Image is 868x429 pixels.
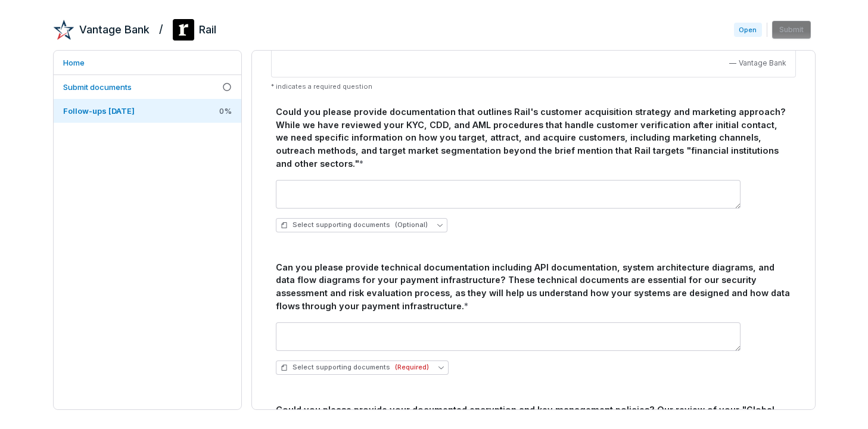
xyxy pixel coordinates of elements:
[54,75,241,99] a: Submit documents
[276,105,791,170] div: Could you please provide documentation that outlines Rail's customer acquisition strategy and mar...
[199,22,216,38] h2: Rail
[739,58,786,68] span: Vantage Bank
[54,51,241,74] a: Home
[734,23,761,37] span: Open
[395,363,429,372] span: (Required)
[281,363,429,372] span: Select supporting documents
[276,261,791,313] div: Can you please provide technical documentation including API documentation, system architecture d...
[281,220,428,229] span: Select supporting documents
[63,106,135,116] span: Follow-ups [DATE]
[395,220,428,229] span: (Optional)
[54,99,241,123] a: Follow-ups [DATE]0%
[271,82,796,91] p: * indicates a required question
[729,58,736,68] span: —
[219,105,232,116] span: 0 %
[79,22,150,38] h2: Vantage Bank
[63,82,132,92] span: Submit documents
[159,19,163,37] h2: /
